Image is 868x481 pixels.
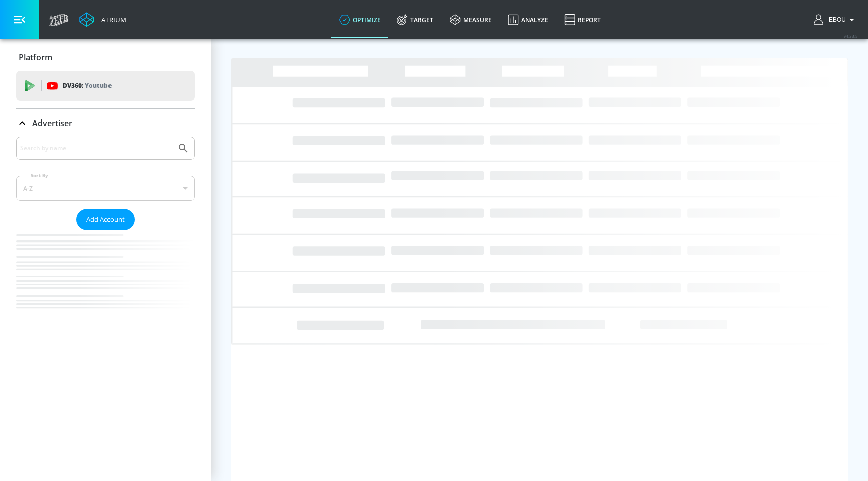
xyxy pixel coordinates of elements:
button: Add Account [76,209,135,230]
p: DV360: [63,80,112,91]
nav: list of Advertiser [16,230,195,328]
a: optimize [331,2,389,38]
label: Sort By [29,172,50,179]
a: Report [556,2,609,38]
span: login as: ebou.njie@zefr.com [825,16,846,23]
span: Add Account [86,214,125,225]
a: Atrium [79,12,126,27]
button: Ebou [814,14,858,26]
p: Advertiser [32,117,72,129]
div: DV360: Youtube [16,71,195,101]
a: Analyze [500,2,556,38]
input: Search by name [20,142,172,155]
div: A-Z [16,176,195,201]
div: Platform [16,43,195,71]
a: measure [442,2,500,38]
span: v 4.33.5 [844,33,858,39]
div: Advertiser [16,137,195,328]
div: Atrium [97,15,126,24]
div: Advertiser [16,109,195,137]
p: Platform [19,52,52,63]
a: Target [389,2,442,38]
p: Youtube [85,80,112,91]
